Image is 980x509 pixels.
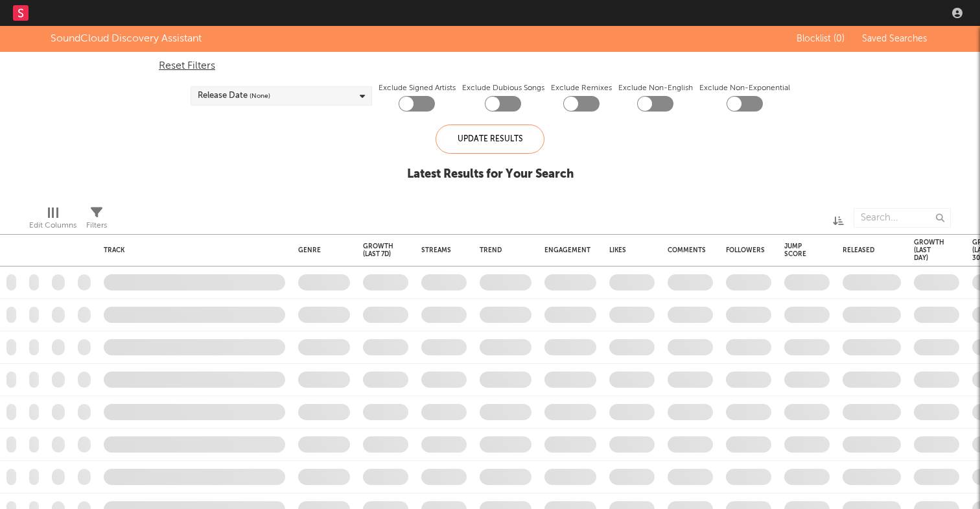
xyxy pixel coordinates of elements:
div: Growth (last day) [914,239,944,262]
div: Filters [86,218,107,233]
div: Likes [609,246,635,254]
div: Genre [298,246,331,254]
span: Saved Searches [862,34,929,43]
div: Streams [421,246,451,254]
div: Engagement [544,246,590,254]
label: Exclude Non-Exponential [699,80,790,96]
span: Blocklist [797,34,845,43]
div: Track [104,246,279,254]
div: Reset Filters [159,58,821,74]
div: SoundCloud Discovery Assistant [51,31,202,47]
div: Comments [668,246,706,254]
div: Update Results [436,124,544,154]
label: Exclude Non-English [618,80,693,96]
div: Followers [726,246,765,254]
label: Exclude Remixes [551,80,612,96]
input: Search... [854,208,951,228]
div: Jump Score [784,243,810,258]
span: (None) [250,88,270,104]
div: Latest Results for Your Search [407,167,574,182]
div: Release Date [198,88,270,104]
div: Trend [480,246,525,254]
label: Exclude Signed Artists [379,80,456,96]
label: Exclude Dubious Songs [462,80,544,96]
div: Growth (last 7d) [363,243,393,258]
div: Filters [86,202,107,239]
span: ( 0 ) [834,34,845,43]
div: Edit Columns [29,202,76,239]
div: Released [843,246,881,254]
button: Saved Searches [858,34,929,44]
div: Edit Columns [29,218,76,233]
